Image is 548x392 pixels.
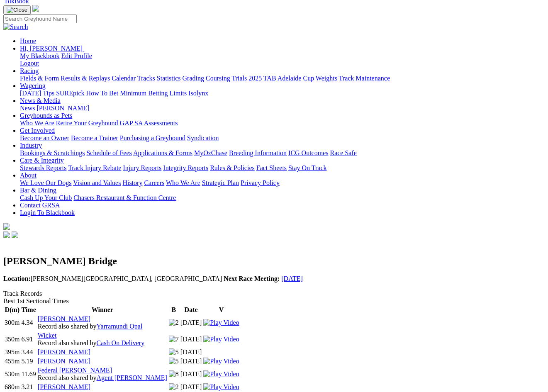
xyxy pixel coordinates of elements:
[169,370,179,378] img: 8
[120,134,185,141] a: Purchasing a Greyhound
[144,179,164,186] a: Careers
[20,67,39,74] a: Racing
[20,60,39,67] a: Logout
[21,383,33,390] text: 3.21
[20,157,64,164] a: Care & Integrity
[120,90,187,97] a: Minimum Betting Limits
[202,179,239,186] a: Strategic Plan
[38,348,90,355] a: [PERSON_NAME]
[20,112,72,119] a: Greyhounds as Pets
[97,374,167,381] a: Agent [PERSON_NAME]
[21,319,33,326] text: 4.34
[231,75,247,82] a: Trials
[56,90,84,97] a: SUREpick
[203,336,239,343] img: Play Video
[4,383,20,391] td: 680m
[229,149,287,156] a: Breeding Information
[163,164,208,171] a: Integrity Reports
[256,164,287,171] a: Fact Sheets
[330,149,356,156] a: Race Safe
[180,370,202,377] text: [DATE]
[169,358,179,365] img: 5
[20,164,66,171] a: Stewards Reports
[4,306,20,314] th: D(m)
[86,149,132,156] a: Schedule of Fees
[20,194,72,201] a: Cash Up Your Club
[203,370,239,377] a: View replay
[241,179,280,186] a: Privacy Policy
[187,134,219,141] a: Syndication
[203,319,239,326] img: Play Video
[21,336,33,343] text: 6.91
[20,127,55,134] a: Get Involved
[183,75,204,82] a: Grading
[20,75,545,82] div: Racing
[180,306,202,314] th: Date
[97,339,145,346] a: Cash On Delivery
[188,90,208,97] a: Isolynx
[203,319,239,326] a: View replay
[21,370,36,377] text: 11.69
[3,290,545,297] div: Track Records
[203,383,239,391] img: Play Video
[20,179,545,187] div: About
[20,179,71,186] a: We Love Our Dogs
[133,149,192,156] a: Applications & Forms
[20,142,42,149] a: Industry
[68,164,121,171] a: Track Injury Rebate
[3,256,545,267] h2: [PERSON_NAME] Bridge
[203,306,239,314] th: V
[4,315,20,331] td: 300m
[288,149,328,156] a: ICG Outcomes
[20,45,83,52] span: Hi, [PERSON_NAME]
[316,75,337,82] a: Weights
[38,367,112,374] a: Federal [PERSON_NAME]
[38,332,57,339] a: Wicket
[20,90,545,97] div: Wagering
[3,275,31,282] b: Location:
[4,331,20,347] td: 350m
[166,179,200,186] a: Who We Are
[224,275,280,282] b: Next Race Meeting:
[20,105,545,112] div: News & Media
[339,75,390,82] a: Track Maintenance
[248,75,314,82] a: 2025 TAB Adelaide Cup
[37,306,168,314] th: Winner
[203,370,239,378] img: Play Video
[120,119,178,127] a: GAP SA Assessments
[20,134,69,141] a: Become an Owner
[32,5,39,12] img: logo-grsa-white.png
[203,358,239,365] a: View replay
[210,164,255,171] a: Rules & Policies
[20,149,545,157] div: Industry
[169,383,179,391] img: 2
[180,348,202,355] text: [DATE]
[86,90,119,97] a: How To Bet
[38,315,90,322] a: [PERSON_NAME]
[4,348,20,356] td: 395m
[20,52,545,67] div: Hi, [PERSON_NAME]
[20,209,75,216] a: Login To Blackbook
[20,45,84,52] a: Hi, [PERSON_NAME]
[137,75,155,82] a: Tracks
[20,134,545,142] div: Get Involved
[38,374,167,381] span: Record also shared by
[203,358,239,365] img: Play Video
[38,358,90,365] a: [PERSON_NAME]
[3,231,10,238] img: facebook.svg
[37,105,89,112] a: [PERSON_NAME]
[194,149,227,156] a: MyOzChase
[20,52,60,59] a: My Blackbook
[4,357,20,365] td: 455m
[20,90,54,97] a: [DATE] Tips
[203,336,239,343] a: View replay
[20,37,36,44] a: Home
[56,119,118,127] a: Retire Your Greyhound
[20,119,545,127] div: Greyhounds as Pets
[21,306,36,314] th: Time
[3,223,10,230] img: logo-grsa-white.png
[288,164,326,171] a: Stay On Track
[73,194,176,201] a: Chasers Restaurant & Function Centre
[168,306,179,314] th: B
[122,179,142,186] a: History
